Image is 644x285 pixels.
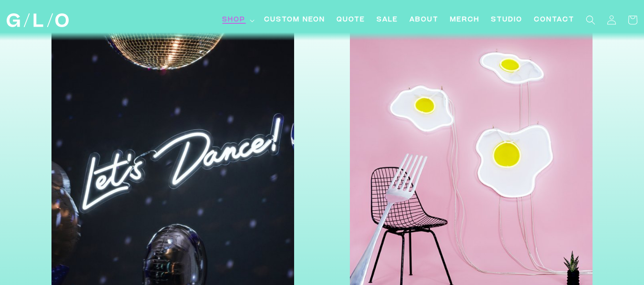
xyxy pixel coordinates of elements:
summary: Shop [216,10,258,31]
iframe: Chat Widget [596,239,644,285]
a: About [404,10,444,31]
span: Contact [534,15,574,25]
a: Custom Neon [258,10,331,31]
a: Contact [528,10,580,31]
a: GLO Studio [3,10,72,31]
span: Custom Neon [264,15,325,25]
a: Merch [444,10,485,31]
span: Studio [491,15,522,25]
span: Shop [222,15,245,25]
span: About [409,15,439,25]
span: SALE [377,15,398,25]
span: Merch [450,15,480,25]
a: Quote [331,10,371,31]
a: SALE [371,10,404,31]
a: Studio [485,10,528,31]
span: Quote [337,15,365,25]
img: GLO Studio [7,13,69,27]
summary: Search [580,10,601,30]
